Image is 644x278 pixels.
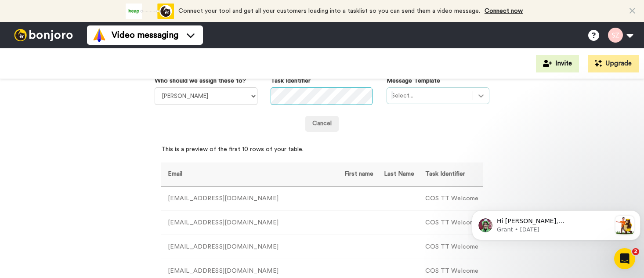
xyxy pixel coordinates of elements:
label: Message Template [387,76,440,85]
button: Invite [536,55,579,72]
label: Who should we assign these to? [155,76,246,85]
th: Email [161,162,338,187]
td: COS TT Welcome [419,235,483,259]
a: Connect now [485,8,523,14]
img: vm-color.svg [92,28,106,42]
img: bj-logo-header-white.svg [11,29,76,41]
span: This is a preview of the first 10 rows of your table. [161,132,304,154]
span: Video messaging [112,29,178,41]
div: animation [126,4,174,19]
iframe: Intercom notifications message [468,193,644,254]
a: Cancel [305,116,339,132]
td: COS TT Welcome [419,211,483,235]
span: 2 [632,248,639,255]
td: [EMAIL_ADDRESS][DOMAIN_NAME] [161,187,338,211]
th: First name [338,162,378,187]
td: [EMAIL_ADDRESS][DOMAIN_NAME] [161,235,338,259]
td: [EMAIL_ADDRESS][DOMAIN_NAME] [161,211,338,235]
td: COS TT Welcome [419,187,483,211]
iframe: Intercom live chat [614,248,635,269]
button: Upgrade [588,55,639,72]
span: Connect your tool and get all your customers loading into a tasklist so you can send them a video... [178,8,480,14]
th: Last Name [377,162,419,187]
th: Task Identifier [419,162,483,187]
label: Task Identifier [271,76,311,85]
